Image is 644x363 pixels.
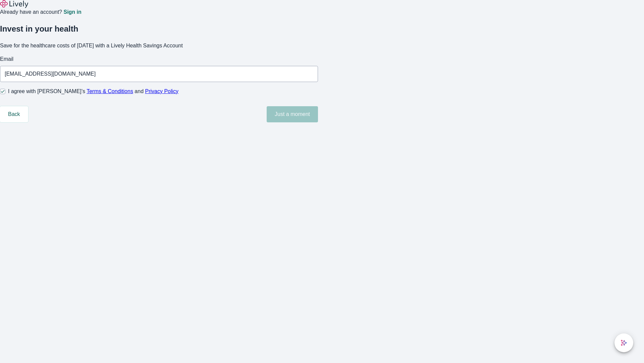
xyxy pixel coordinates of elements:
a: Terms & Conditions [87,88,133,94]
a: Privacy Policy [145,88,179,94]
svg: Lively AI Assistant [621,339,627,346]
span: I agree with [PERSON_NAME]’s and [8,87,178,95]
button: chat [614,333,633,352]
a: Sign in [63,9,81,15]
